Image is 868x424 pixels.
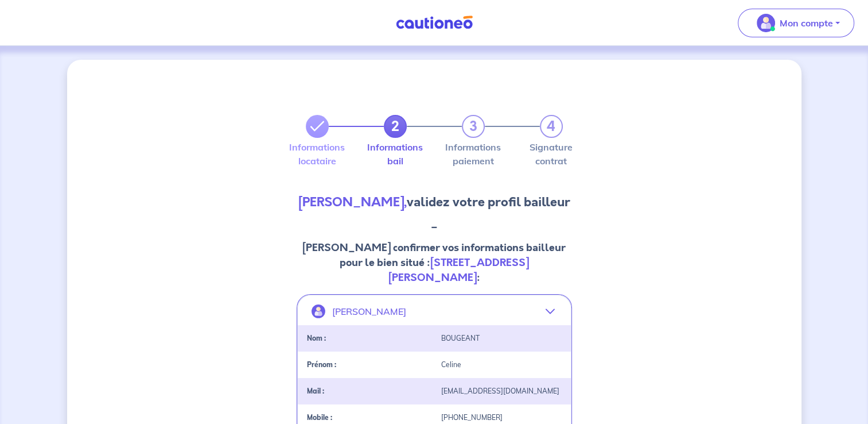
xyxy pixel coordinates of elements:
[298,193,407,211] strong: [PERSON_NAME],
[297,240,572,285] p: [PERSON_NAME] confirmer vos informations bailleur pour le bien situé : :
[434,387,569,395] div: [EMAIL_ADDRESS][DOMAIN_NAME]
[307,360,336,369] strong: Prénom :
[307,334,326,342] strong: Nom :
[312,304,325,318] img: illu_account.svg
[757,14,775,32] img: illu_account_valid_menu.svg
[434,334,569,342] div: BOUGEANT
[298,298,571,325] button: [PERSON_NAME]
[462,142,485,165] label: Informations paiement
[434,414,569,422] div: [PHONE_NUMBER]
[307,387,324,395] strong: Mail :
[540,142,563,165] label: Signature contrat
[384,142,407,165] label: Informations bail
[384,115,407,138] a: 2
[780,16,833,30] p: Mon compte
[306,142,329,165] label: Informations locataire
[434,361,569,369] div: Celine
[297,216,572,231] p: _
[297,193,572,211] h3: validez votre profil bailleur
[332,302,406,321] p: [PERSON_NAME]
[391,16,477,30] img: Cautioneo
[388,255,529,285] strong: [STREET_ADDRESS][PERSON_NAME]
[307,413,332,422] strong: Mobile :
[738,9,854,37] button: illu_account_valid_menu.svgMon compte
